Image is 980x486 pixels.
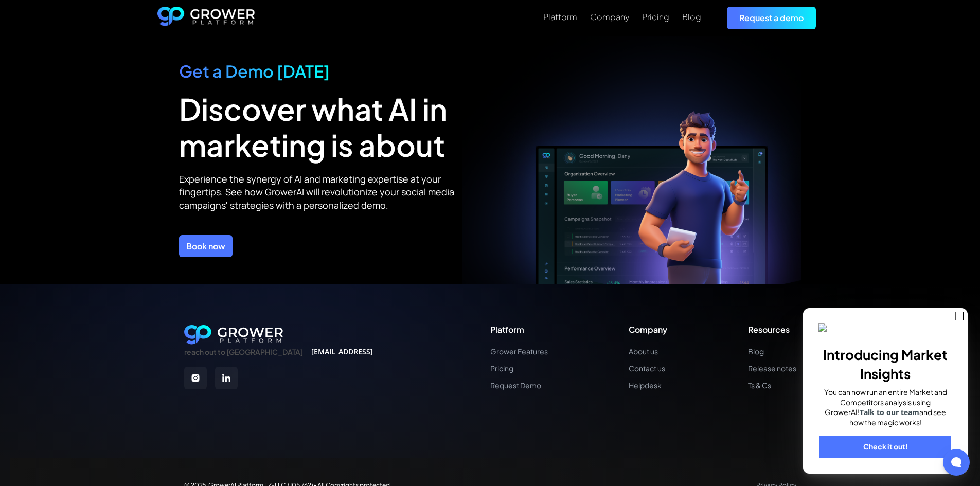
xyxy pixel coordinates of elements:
a: Pricing [642,11,669,23]
div: Company [629,325,667,334]
a: [EMAIL_ADDRESS] [311,348,373,356]
a: Request a demo [727,7,816,29]
a: Pricing [490,364,548,373]
a: Helpdesk [629,381,667,390]
p: Experience the synergy of AI and marketing expertise at your fingertips. See how GrowerAI will re... [179,173,462,212]
a: Blog [682,11,701,23]
div: Discover what AI in marketing is about [179,91,462,163]
div: Company [590,12,629,22]
div: Pricing [642,12,669,22]
a: Platform [543,11,577,23]
p: You can now run an entire Market and Competitors analysis using GrowerAI! and see how the magic w... [818,387,952,427]
a: Company [590,11,629,23]
button: close [955,312,964,320]
a: Request Demo [490,381,548,390]
div: Platform [490,325,548,334]
a: home [157,7,255,29]
a: Talk to our team [860,407,919,417]
div: Platform [543,12,577,22]
img: _p793ks5ak-banner [818,323,952,333]
a: Blog [748,347,796,356]
div: Blog [682,12,701,22]
span: Get a Demo [DATE] [179,61,330,81]
a: Contact us [629,364,667,373]
a: Ts & Cs [748,381,796,390]
a: Book now [179,235,233,257]
a: Check it out! [819,436,951,458]
a: Grower Features [490,347,548,356]
div: Resources [748,325,796,334]
a: Release notes [748,364,796,373]
div: reach out to [GEOGRAPHIC_DATA] [184,348,303,356]
b: Introducing Market Insights [823,346,948,382]
a: About us [629,347,667,356]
